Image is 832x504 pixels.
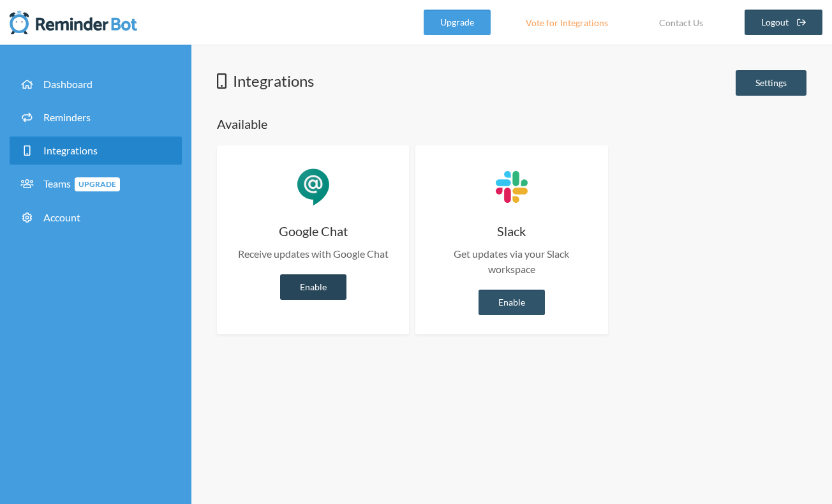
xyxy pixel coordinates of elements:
img: Reminder Bot [10,10,137,35]
span: Reminders [43,111,91,123]
a: TeamsUpgrade [10,170,182,198]
h4: Google Chat [236,222,390,240]
span: Dashboard [43,78,93,90]
p: Get updates via your Slack workspace [435,246,588,277]
h4: Slack [435,222,588,240]
h1: Integrations [217,70,314,92]
a: Dashboard [10,70,182,98]
a: Enable [280,274,346,300]
a: Settings [736,70,806,96]
a: Contact Us [643,10,719,35]
span: Teams [43,177,120,189]
span: Account [43,211,80,223]
p: Receive updates with Google Chat [236,246,390,262]
a: Integrations [10,137,182,165]
a: Account [10,204,182,232]
a: Vote for Integrations [510,10,624,35]
h4: Available [217,115,806,133]
a: Upgrade [424,10,491,35]
span: Upgrade [75,177,120,191]
span: Integrations [43,144,98,156]
a: Enable [479,290,545,315]
a: Logout [745,10,823,35]
a: Reminders [10,103,182,131]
